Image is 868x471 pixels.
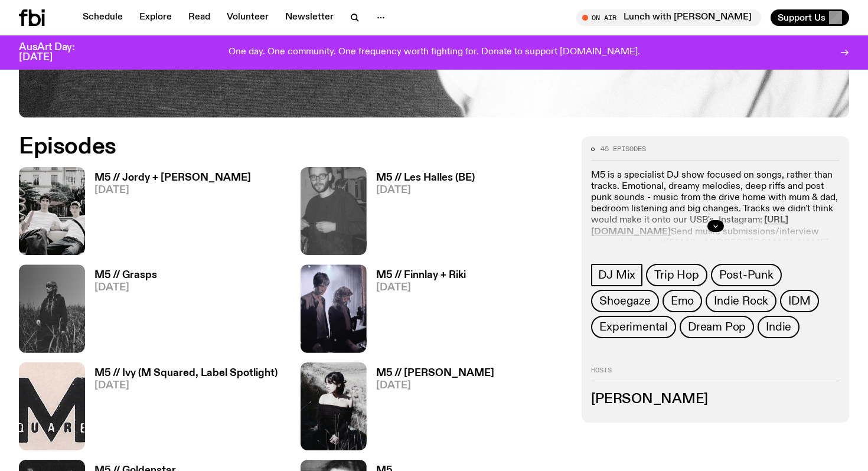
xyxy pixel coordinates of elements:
span: [DATE] [94,381,278,391]
a: Newsletter [278,9,341,26]
a: Post-Punk [711,264,782,286]
a: DJ Mix [591,264,642,286]
a: Emo [663,290,702,312]
span: IDM [788,295,810,308]
span: [DATE] [376,283,466,293]
span: [DATE] [94,283,157,293]
span: Indie Rock [714,295,768,308]
span: [DATE] [376,381,494,391]
a: M5 // Les Halles (BE)[DATE] [367,173,475,255]
button: On AirLunch with [PERSON_NAME] [576,9,761,26]
p: One day. One community. One frequency worth fighting for. Donate to support [DOMAIN_NAME]. [229,47,640,58]
span: Post-Punk [719,269,774,282]
span: Shoegaze [599,295,650,308]
p: M5 is a specialist DJ show focused on songs, rather than tracks. Emotional, dreamy melodies, deep... [591,169,840,260]
span: [DATE] [376,185,475,195]
a: Shoegaze [591,290,658,312]
h3: M5 // Ivy (M Squared, Label Spotlight) [94,368,278,378]
a: Indie [758,316,800,338]
a: M5 // Jordy + [PERSON_NAME][DATE] [85,173,251,255]
a: M5 // Finnlay + Riki[DATE] [367,270,466,352]
span: Emo [671,295,694,308]
span: DJ Mix [598,269,635,282]
button: Support Us [771,9,849,26]
a: Explore [132,9,179,26]
h3: M5 // Grasps [94,270,157,280]
a: M5 // Ivy (M Squared, Label Spotlight)[DATE] [85,368,278,450]
h3: M5 // [PERSON_NAME] [376,368,494,378]
h2: Episodes [19,136,567,158]
h2: Hosts [591,367,840,381]
a: Experimental [591,316,676,338]
h3: M5 // Finnlay + Riki [376,270,466,280]
a: Volunteer [220,9,276,26]
a: Indie Rock [706,290,776,312]
a: M5 // [PERSON_NAME][DATE] [367,368,494,450]
a: IDM [780,290,818,312]
h3: M5 // Les Halles (BE) [376,173,475,183]
span: Dream Pop [688,320,746,333]
h3: M5 // Jordy + [PERSON_NAME] [94,173,251,183]
a: M5 // Grasps[DATE] [85,270,157,352]
h3: [PERSON_NAME] [591,393,840,406]
a: Dream Pop [680,316,754,338]
a: Read [181,9,217,26]
a: Schedule [76,9,130,26]
span: Indie [766,320,791,333]
span: Support Us [778,12,825,23]
a: Trip Hop [646,264,707,286]
span: Trip Hop [654,269,699,282]
span: [DATE] [94,185,251,195]
span: Experimental [599,320,668,333]
span: 45 episodes [601,146,646,152]
h3: AusArt Day: [DATE] [19,42,94,63]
